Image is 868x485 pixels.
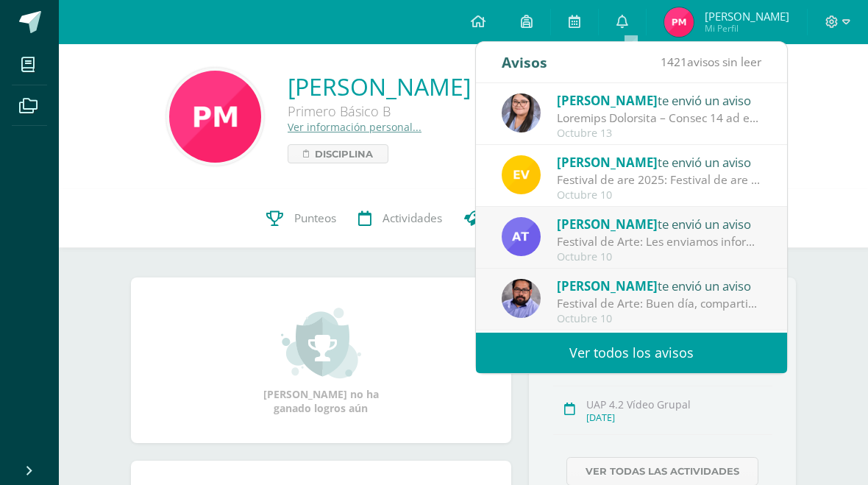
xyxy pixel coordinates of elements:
[557,251,761,263] div: Octubre 10
[476,333,787,373] a: Ver todos los avisos
[557,233,761,250] div: Festival de Arte: Les enviamos información importante para el festival de Arte
[502,279,541,318] img: fe2f5d220dae08f5bb59c8e1ae6aeac3.png
[557,276,761,295] div: te envió un aviso
[557,171,761,188] div: Festival de are 2025: Festival de are 2025
[557,91,761,110] div: te envió un aviso
[557,295,761,312] div: Festival de Arte: Buen día, compartimos información importante sobre nuestro festival artístico. ...
[557,214,761,233] div: te envió un aviso
[383,210,442,226] span: Actividades
[288,102,729,120] div: Primero Básico B
[557,216,658,233] span: [PERSON_NAME]
[169,71,261,163] img: c412f11db77cf4ea4a6640c5b678de60.png
[255,189,347,248] a: Punteos
[502,42,547,82] div: Avisos
[502,155,541,194] img: 383db5ddd486cfc25017fad405f5d727.png
[294,210,336,226] span: Punteos
[557,189,761,202] div: Octubre 10
[347,189,453,248] a: Actividades
[661,54,761,70] span: avisos sin leer
[288,71,761,102] a: [PERSON_NAME] Santiago [PERSON_NAME]
[557,313,761,325] div: Octubre 10
[502,93,541,132] img: 17db063816693a26b2c8d26fdd0faec0.png
[288,120,421,134] a: Ver información personal...
[586,411,772,424] div: [DATE]
[661,54,687,70] span: 1421
[557,152,761,171] div: te envió un aviso
[557,127,761,140] div: Octubre 13
[557,277,658,294] span: [PERSON_NAME]
[247,306,394,415] div: [PERSON_NAME] no ha ganado logros aún
[502,217,541,256] img: e0d417c472ee790ef5578283e3430836.png
[315,145,373,163] span: Disciplina
[664,7,694,37] img: bec99cc6be4ad4d6a1280ec055473875.png
[281,306,361,380] img: achievement_small.png
[705,9,789,24] span: [PERSON_NAME]
[705,22,789,35] span: Mi Perfil
[288,144,388,163] a: Disciplina
[557,110,761,127] div: Festival Artístico – Martes 14 de octubre: Estimados estudiantes: Reciban un atento y cordial sal...
[453,189,560,248] a: Trayectoria
[557,92,658,109] span: [PERSON_NAME]
[557,154,658,171] span: [PERSON_NAME]
[586,397,772,411] div: UAP 4.2 Vídeo Grupal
